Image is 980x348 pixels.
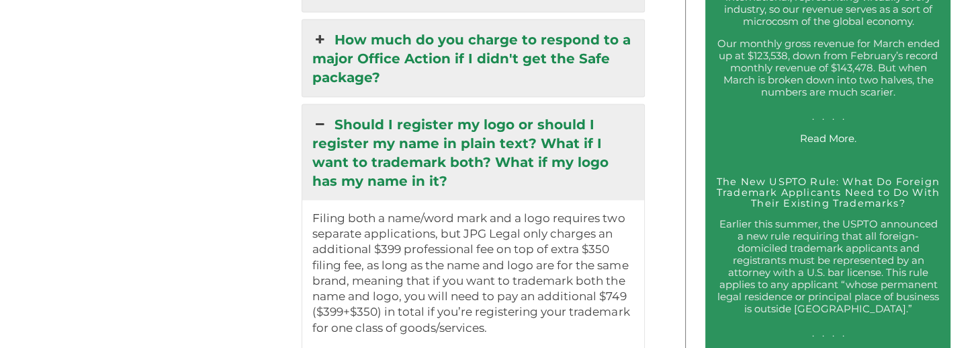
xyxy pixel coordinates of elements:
a: The New USPTO Rule: What Do Foreign Trademark Applicants Need to Do With Their Existing Trademarks? [717,176,940,209]
a: Read More. [800,132,856,145]
a: How much do you charge to respond to a major Office Action if I didn't get the Safe package? [302,20,644,97]
a: Should I register my logo or should I register my name in plain text? What if I want to trademark... [302,105,644,201]
p: Earlier this summer, the USPTO announced a new rule requiring that all foreign-domiciled trademar... [715,218,941,339]
p: Our monthly gross revenue for March ended up at $123,538, down from February’s record monthly rev... [715,38,941,123]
